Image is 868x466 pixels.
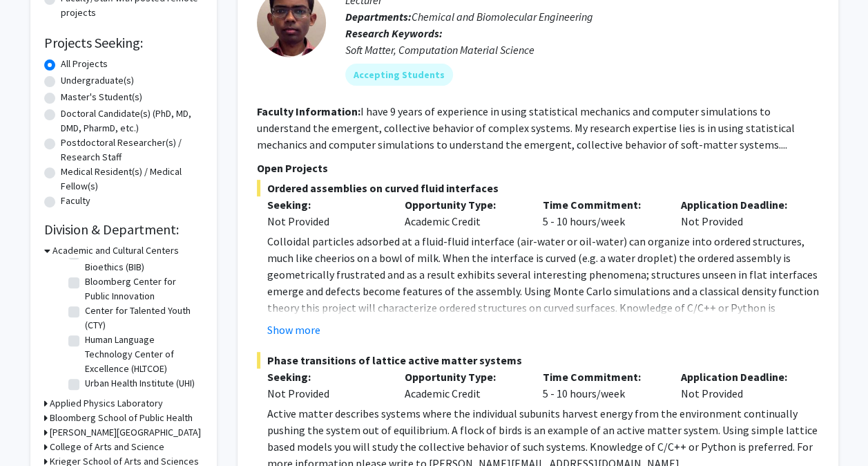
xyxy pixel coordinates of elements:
[10,404,59,456] iframe: Chat
[61,73,134,88] label: Undergraduate(s)
[543,369,660,385] p: Time Commitment:
[61,136,203,165] label: Postdoctoral Researcher(s) / Research Staff
[50,425,201,440] h3: [PERSON_NAME][GEOGRAPHIC_DATA]
[257,180,819,196] span: Ordered assemblies on curved fluid interfaces
[412,10,593,24] span: Chemical and Biomolecular Engineering
[257,104,360,118] b: Faculty Information:
[345,10,412,24] b: Departments:
[85,376,195,391] label: Urban Health Institute (UHI)
[61,90,142,104] label: Master's Student(s)
[85,333,200,376] label: Human Language Technology Center of Excellence (HLTCOE)
[405,196,522,213] p: Opportunity Type:
[267,369,385,385] p: Seeking:
[52,243,179,258] h3: Academic and Cultural Centers
[532,369,671,402] div: 5 - 10 hours/week
[85,304,200,333] label: Center for Talented Youth (CTY)
[532,196,671,230] div: 5 - 10 hours/week
[61,194,90,208] label: Faculty
[681,369,798,385] p: Application Deadline:
[50,440,164,454] h3: College of Arts and Science
[257,160,819,176] p: Open Projects
[671,369,809,402] div: Not Provided
[345,26,443,40] b: Research Keywords:
[85,274,200,304] label: Bloomberg Center for Public Innovation
[394,196,532,230] div: Academic Credit
[267,196,385,213] p: Seeking:
[267,385,385,402] div: Not Provided
[345,41,819,58] div: Soft Matter, Computation Material Science
[61,165,203,194] label: Medical Resident(s) / Medical Fellow(s)
[681,196,798,213] p: Application Deadline:
[405,369,522,385] p: Opportunity Type:
[61,106,203,136] label: Doctoral Candidate(s) (PhD, MD, DMD, PharmD, etc.)
[257,352,819,369] span: Phase transitions of lattice active matter systems
[85,245,200,274] label: Berman Institute of Bioethics (BIB)
[394,369,532,402] div: Academic Credit
[44,221,203,238] h2: Division & Department:
[50,411,193,425] h3: Bloomberg School of Public Health
[267,233,819,333] p: Colloidal particles adsorbed at a fluid-fluid interface (air-water or oil-water) can organize int...
[257,104,795,151] fg-read-more: I have 9 years of experience in using statistical mechanics and computer simulations to understan...
[543,196,660,213] p: Time Commitment:
[267,321,320,338] button: Show more
[61,57,108,71] label: All Projects
[671,196,809,230] div: Not Provided
[345,64,453,86] mat-chip: Accepting Students
[44,35,203,51] h2: Projects Seeking:
[50,396,163,411] h3: Applied Physics Laboratory
[267,213,385,230] div: Not Provided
